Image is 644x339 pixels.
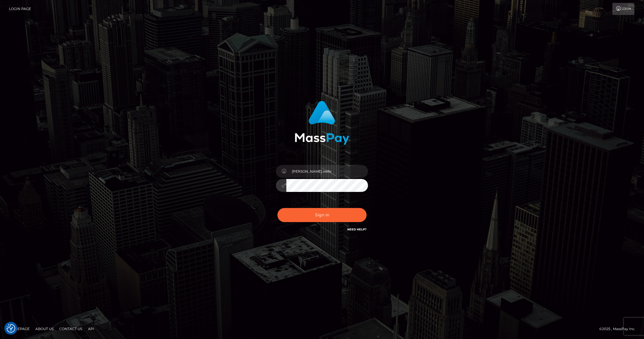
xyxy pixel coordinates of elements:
[6,324,32,333] a: Homepage
[286,165,368,178] input: Username...
[295,101,349,145] img: MassPay Login
[347,228,367,231] a: Need Help?
[277,208,367,222] button: Sign in
[7,324,15,333] img: Revisit consent button
[7,324,15,333] button: Consent Preferences
[33,324,56,333] a: About Us
[599,326,640,332] div: © 2025 , MassPay Inc.
[9,3,31,15] a: Login Page
[612,3,634,15] a: Login
[57,324,85,333] a: Contact Us
[86,324,97,333] a: API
